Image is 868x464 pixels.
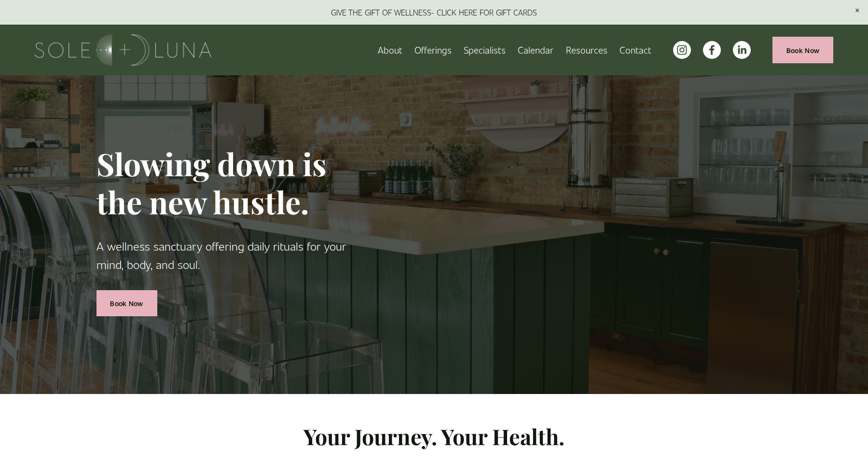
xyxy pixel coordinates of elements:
a: folder dropdown [566,42,607,58]
a: Contact [620,42,651,58]
a: Book Now [772,37,833,63]
a: folder dropdown [414,42,452,58]
a: About [378,42,402,58]
h1: Slowing down is the new hustle. [96,145,375,221]
a: LinkedIn [733,41,751,59]
strong: Your Journey. Your Health. [303,422,565,450]
img: Sole + Luna [35,34,212,66]
a: Calendar [518,42,553,58]
a: facebook-unauth [703,41,721,59]
a: instagram-unauth [673,41,691,59]
p: A wellness sanctuary offering daily rituals for your mind, body, and soul. [96,237,375,274]
span: Resources [566,42,607,57]
span: Offerings [414,42,452,57]
a: Specialists [464,42,506,58]
a: Book Now [96,290,157,317]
